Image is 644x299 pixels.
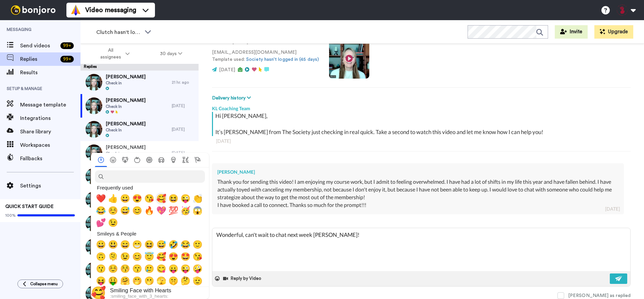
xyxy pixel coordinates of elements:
[106,121,146,127] span: [PERSON_NAME]
[96,28,141,36] span: Clutch hasn't logged in (45 days)
[106,151,146,156] span: Check in
[86,144,102,161] img: 82b2179b-994a-4e4c-996c-5135cfb89c97-thumb.jpg
[80,235,199,259] a: [PERSON_NAME]Check In[DATE]
[30,281,58,287] span: Collapse menu
[20,55,58,63] span: Replies
[86,97,102,114] img: e397a241-5c13-4594-aa59-af20c4467975-thumb.jpg
[212,94,253,102] button: Delivery history
[605,206,620,212] div: [DATE]
[80,259,199,282] a: [PERSON_NAME]Check In[DATE]
[20,182,80,190] span: Settings
[70,5,81,15] img: vm-color.svg
[60,56,74,62] div: 99 +
[172,150,195,156] div: [DATE]
[5,213,16,218] span: 100%
[80,118,199,141] a: [PERSON_NAME]Check In[DATE]
[106,74,146,80] span: [PERSON_NAME]
[106,144,146,151] span: [PERSON_NAME]
[615,276,623,281] img: send-white.svg
[212,49,319,63] p: [EMAIL_ADDRESS][DOMAIN_NAME] Template used:
[80,141,199,165] a: [PERSON_NAME]Check in[DATE]
[219,68,235,72] span: [DATE]
[86,168,102,185] img: e397a241-5c13-4594-aa59-af20c4467975-thumb.jpg
[86,262,102,279] img: e397a241-5c13-4594-aa59-af20c4467975-thumb.jpg
[172,80,195,85] div: 21 hr. ago
[82,44,145,63] button: All assignees
[212,102,631,112] div: KL Coaching Team
[106,80,146,86] span: Check in
[20,141,80,149] span: Workspaces
[555,25,588,39] button: Invite
[8,5,58,15] img: bj-logo-header-white.svg
[20,69,80,77] span: Results
[217,169,619,175] div: [PERSON_NAME]
[216,138,627,144] div: [DATE]
[20,114,80,122] span: Integrations
[80,188,199,212] a: [PERSON_NAME]Check In[DATE]
[106,104,146,109] span: Check In
[172,127,195,132] div: [DATE]
[80,94,199,118] a: [PERSON_NAME]Check In[DATE]
[86,191,102,208] img: e397a241-5c13-4594-aa59-af20c4467975-thumb.jpg
[80,64,199,71] div: Replies
[20,155,80,163] span: Fallbacks
[222,273,263,284] button: Reply by Video
[85,5,136,15] span: Video messaging
[60,42,74,49] div: 99 +
[86,121,102,138] img: e397a241-5c13-4594-aa59-af20c4467975-thumb.jpg
[217,201,619,209] div: I have booked a call to connect. Thanks so much for the prompt!!!
[594,25,633,39] button: Upgrade
[212,228,630,271] textarea: Wonderful, can't wait to chat next week [PERSON_NAME]!
[106,97,146,104] span: [PERSON_NAME]
[172,103,195,109] div: [DATE]
[145,48,198,60] button: 30 days
[86,239,102,255] img: e397a241-5c13-4594-aa59-af20c4467975-thumb.jpg
[97,47,124,60] span: All assignees
[86,215,102,232] img: e397a241-5c13-4594-aa59-af20c4467975-thumb.jpg
[568,292,631,299] div: [PERSON_NAME] as replied
[215,112,629,136] div: Hi [PERSON_NAME], It’s [PERSON_NAME] from The Society just checking in real quick. Take a second ...
[17,280,63,288] button: Collapse menu
[86,74,102,91] img: 82b2179b-994a-4e4c-996c-5135cfb89c97-thumb.jpg
[80,71,199,94] a: [PERSON_NAME]Check in21 hr. ago
[80,165,199,188] a: [PERSON_NAME]Check In[DATE]
[20,42,58,50] span: Send videos
[246,57,319,62] a: Society hasn't logged in (45 days)
[80,212,199,235] a: [PERSON_NAME]Check In[DATE]
[217,178,619,201] div: Thank you for sending this video! I am enjoying my course work, but I admit to feeling overwhelme...
[106,127,146,133] span: Check In
[20,128,80,136] span: Share library
[5,204,54,209] span: QUICK START GUIDE
[20,101,80,109] span: Message template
